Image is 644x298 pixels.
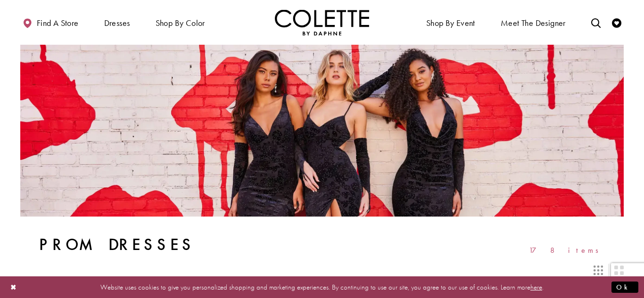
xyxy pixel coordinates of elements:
[39,235,195,254] h1: Prom Dresses
[6,279,22,295] button: Close Dialog
[530,282,542,291] a: here
[529,246,605,254] span: 178 items
[611,281,638,293] button: Submit Dialog
[15,260,629,281] div: Layout Controls
[68,281,576,293] p: Website uses cookies to give you personalized shopping and marketing experiences. By continuing t...
[594,266,603,275] span: Switch layout to 3 columns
